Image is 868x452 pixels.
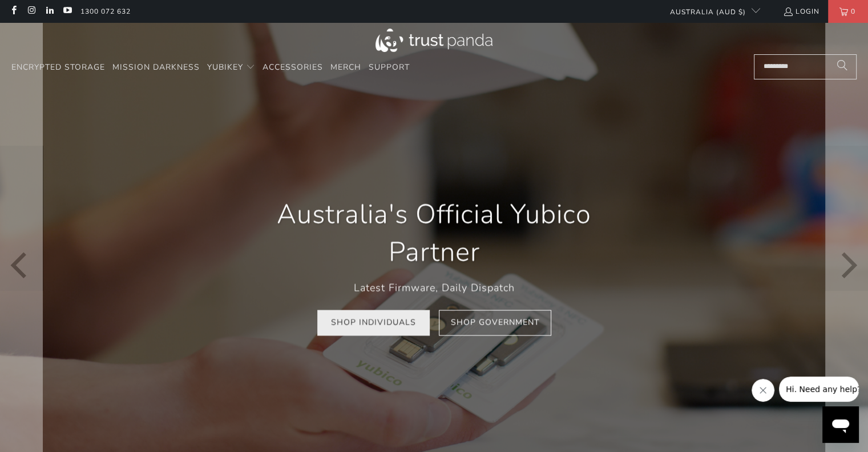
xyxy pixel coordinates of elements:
span: Hi. Need any help? [7,8,82,17]
a: Trust Panda Australia on Facebook [9,7,18,16]
button: Search [828,54,857,79]
a: Support [369,54,410,81]
iframe: Message from company [779,377,859,402]
a: Shop Government [439,310,551,336]
span: Support [369,62,410,73]
iframe: Close message [752,379,774,402]
input: Search... [754,54,857,79]
summary: YubiKey [207,54,255,81]
a: Trust Panda Australia on YouTube [62,7,72,16]
a: Login [783,5,819,18]
iframe: Button to launch messaging window [822,406,859,443]
a: Accessories [263,54,323,81]
a: Encrypted Storage [11,54,105,81]
span: Mission Darkness [112,62,200,73]
span: Encrypted Storage [11,62,105,73]
img: Trust Panda Australia [376,29,492,52]
a: 1300 072 632 [80,5,131,18]
h1: Australia's Official Yubico Partner [246,195,623,271]
a: Merch [330,54,361,81]
a: Trust Panda Australia on LinkedIn [45,7,54,16]
a: Mission Darkness [112,54,200,81]
p: Latest Firmware, Daily Dispatch [246,279,623,296]
span: YubiKey [207,62,243,73]
span: Accessories [263,62,323,73]
a: Trust Panda Australia on Instagram [26,7,36,16]
nav: Translation missing: en.navigation.header.main_nav [11,54,410,81]
span: Merch [330,62,361,73]
a: Shop Individuals [317,310,430,336]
